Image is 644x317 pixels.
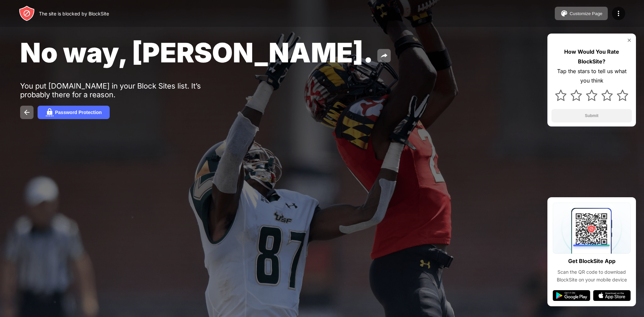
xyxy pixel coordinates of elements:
[551,66,632,86] div: Tap the stars to tell us what you think
[55,110,102,115] div: Password Protection
[46,108,54,116] img: password.svg
[19,5,35,21] img: header-logo.svg
[20,82,227,99] div: You put [DOMAIN_NAME] in your Block Sites list. It’s probably there for a reason.
[38,106,110,119] button: Password Protection
[568,256,615,266] div: Get BlockSite App
[586,90,597,101] img: star.svg
[380,52,388,60] img: share.svg
[560,9,568,17] img: pallet.svg
[571,90,582,101] img: star.svg
[551,47,632,66] div: How Would You Rate BlockSite?
[617,90,628,101] img: star.svg
[627,38,632,43] img: rate-us-close.svg
[20,36,373,69] span: No way, [PERSON_NAME].
[553,203,631,254] img: qrcode.svg
[39,11,109,16] div: The site is blocked by BlockSite
[593,290,631,301] img: app-store.svg
[551,109,632,122] button: Submit
[553,290,590,301] img: google-play.svg
[553,268,631,283] div: Scan the QR code to download BlockSite on your mobile device
[601,90,613,101] img: star.svg
[555,7,608,20] button: Customize Page
[555,90,567,101] img: star.svg
[570,11,602,16] div: Customize Page
[614,9,623,17] img: menu-icon.svg
[23,108,31,116] img: back.svg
